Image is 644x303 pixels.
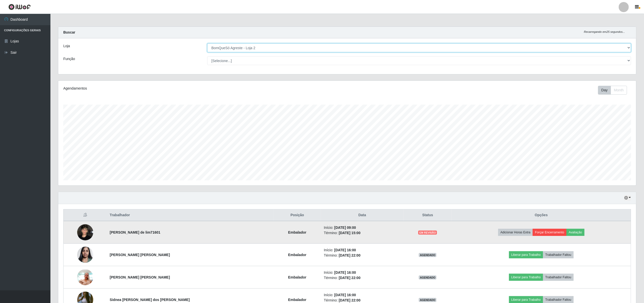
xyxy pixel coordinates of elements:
[404,209,452,221] th: Status
[8,4,31,10] img: CoreUI Logo
[324,292,401,298] li: Início:
[418,231,437,235] span: EM REVISÃO
[567,229,584,236] button: Avaliação
[110,275,170,279] strong: [PERSON_NAME] [PERSON_NAME]
[584,30,625,33] i: Recarregando em 25 segundos...
[321,209,404,221] th: Data
[63,30,75,34] strong: Buscar
[63,43,70,49] label: Loja
[324,275,401,281] li: Término:
[339,231,361,235] time: [DATE] 15:00
[324,298,401,303] li: Término:
[533,229,567,236] button: Forçar Encerramento
[598,86,631,95] div: Toolbar with button groups
[611,86,627,95] button: Month
[598,86,627,95] div: First group
[288,275,306,279] strong: Embalador
[110,298,190,302] strong: Sidnea [PERSON_NAME] dos [PERSON_NAME]
[110,253,170,257] strong: [PERSON_NAME] [PERSON_NAME]
[498,229,533,236] button: Adicionar Horas Extra
[334,293,356,297] time: [DATE] 16:00
[543,274,574,281] button: Trabalhador Faltou
[334,226,356,230] time: [DATE] 09:00
[288,253,306,257] strong: Embalador
[63,86,296,91] div: Agendamentos
[419,298,436,302] span: AGENDADO
[324,270,401,275] li: Início:
[509,274,543,281] button: Liberar para Trabalho
[288,298,306,302] strong: Embalador
[63,56,75,62] label: Função
[288,230,306,234] strong: Embalador
[339,298,361,302] time: [DATE] 22:00
[598,86,611,95] button: Day
[107,209,274,221] th: Trabalhador
[339,276,361,280] time: [DATE] 22:00
[324,230,401,236] li: Término:
[324,247,401,253] li: Início:
[324,225,401,230] li: Início:
[110,230,160,234] strong: [PERSON_NAME] de lim71601
[419,276,436,280] span: AGENDADO
[77,244,93,265] img: 1696515071857.jpeg
[452,209,631,221] th: Opções
[339,253,361,257] time: [DATE] 22:00
[543,251,574,258] button: Trabalhador Faltou
[419,253,436,257] span: AGENDADO
[77,222,93,243] img: 1725330158523.jpeg
[509,251,543,258] button: Liberar para Trabalho
[334,248,356,252] time: [DATE] 16:00
[324,253,401,258] li: Término:
[77,266,93,288] img: 1704221939354.jpeg
[274,209,321,221] th: Posição
[334,270,356,274] time: [DATE] 16:00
